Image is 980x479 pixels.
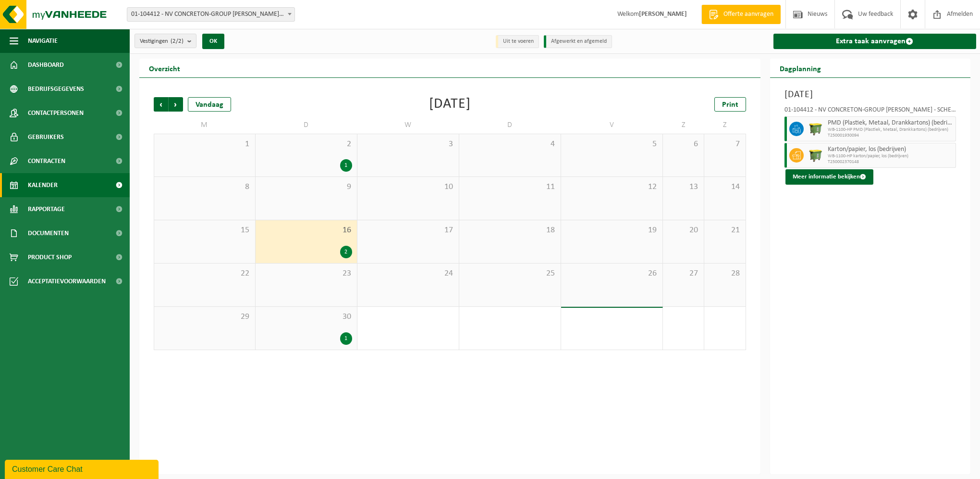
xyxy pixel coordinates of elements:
span: 5 [566,139,658,150]
h3: [DATE] [784,88,956,102]
span: 28 [709,268,740,279]
li: Uit te voeren [496,35,539,48]
td: Z [704,116,746,134]
span: T250001930094 [828,133,954,139]
button: OK [202,34,224,49]
span: Gebruikers [28,125,64,149]
button: Vestigingen(2/2) [135,34,196,48]
span: 30 [260,312,352,322]
a: Offerte aanvragen [701,5,781,24]
span: 13 [668,182,699,192]
span: 26 [566,268,658,279]
span: 19 [566,225,658,236]
span: Kalender [28,173,58,197]
span: Contactpersonen [28,101,84,125]
span: 11 [464,182,556,192]
td: M [154,116,256,134]
span: Acceptatievoorwaarden [28,269,106,293]
span: 12 [566,182,658,192]
div: 01-104412 - NV CONCRETON-GROUP [PERSON_NAME] - SCHENDELBEKE [784,107,956,116]
span: 18 [464,225,556,236]
span: 7 [709,139,740,150]
span: 25 [464,268,556,279]
span: 01-104412 - NV CONCRETON-GROUP W.NAESSENS - SCHENDELBEKE [127,8,294,21]
span: Contracten [28,149,65,173]
span: 1 [159,139,250,150]
a: Print [714,97,746,112]
h2: Overzicht [139,59,190,77]
span: 2 [260,139,352,150]
div: Vandaag [188,97,231,112]
span: T250002370148 [828,159,954,165]
strong: [PERSON_NAME] [639,11,687,18]
td: Z [663,116,704,134]
img: WB-1100-HPE-GN-51 [808,148,823,163]
iframe: chat widget [5,458,160,479]
span: WB-1100-HP karton/papier, los (bedrijven) [828,153,954,159]
span: 01-104412 - NV CONCRETON-GROUP W.NAESSENS - SCHENDELBEKE [127,7,295,22]
span: 14 [709,182,740,192]
span: Karton/papier, los (bedrijven) [828,146,954,153]
span: Rapportage [28,197,65,221]
div: 1 [340,159,352,172]
span: Bedrijfsgegevens [28,77,84,101]
button: Meer informatie bekijken [785,169,873,185]
span: 10 [362,182,454,192]
div: 2 [340,246,352,258]
span: 29 [159,312,250,322]
span: Product Shop [28,245,72,269]
span: 23 [260,268,352,279]
span: 20 [668,225,699,236]
span: 3 [362,139,454,150]
div: 1 [340,332,352,345]
span: Volgende [169,97,183,112]
span: Documenten [28,221,69,245]
span: 9 [260,182,352,192]
span: 27 [668,268,699,279]
span: 6 [668,139,699,150]
span: 8 [159,182,250,192]
div: [DATE] [429,97,471,112]
span: PMD (Plastiek, Metaal, Drankkartons) (bedrijven) [828,119,954,127]
span: Vorige [154,97,168,112]
td: D [256,116,357,134]
td: D [459,116,561,134]
span: 22 [159,268,250,279]
td: V [561,116,663,134]
li: Afgewerkt en afgemeld [544,35,612,48]
span: Navigatie [28,29,58,53]
count: (2/2) [171,38,184,44]
span: 21 [709,225,740,236]
span: Vestigingen [140,34,184,49]
span: WB-1100-HP PMD (Plastiek, Metaal, Drankkartons) (bedrijven) [828,127,954,133]
a: Extra taak aanvragen [773,34,977,49]
td: W [357,116,459,134]
span: 24 [362,268,454,279]
span: Dashboard [28,53,64,77]
span: 16 [260,225,352,236]
span: Offerte aanvragen [721,10,776,19]
h2: Dagplanning [770,59,831,77]
span: 15 [159,225,250,236]
img: WB-1100-HPE-GN-50 [808,122,823,136]
span: 4 [464,139,556,150]
span: 17 [362,225,454,236]
span: Print [722,101,738,109]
